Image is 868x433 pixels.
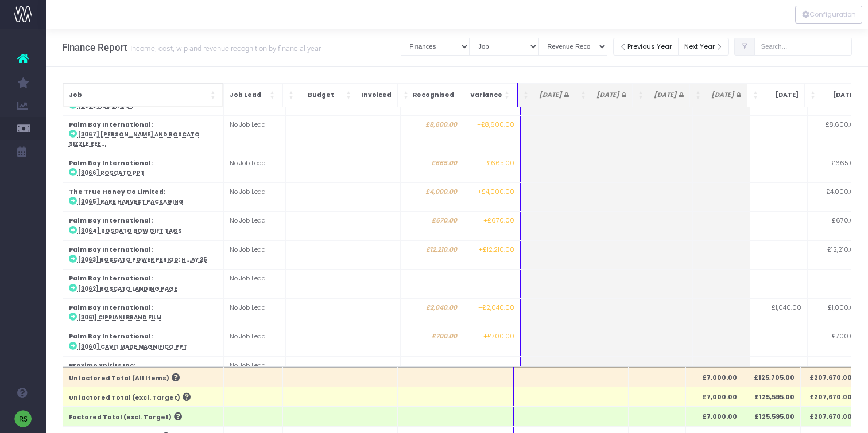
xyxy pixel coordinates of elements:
span: Jul 25 <i class="fa fa-lock"></i>: Activate to sort [696,89,703,101]
strong: The True Honey Co Limited [69,188,164,196]
span: Invoiced: Activate to sort [346,89,353,101]
td: £12,210.00 [807,240,865,269]
span: Aug 25: Activate to sort [753,89,760,101]
th: £207,670.00 [800,367,858,387]
span: Recognised: Activate to sort [404,89,410,101]
span: +£4,000.00 [478,188,514,197]
th: £125,705.00 [743,367,800,387]
td: £12,210.00 [400,240,463,269]
span: Job [69,91,208,100]
th: £125,595.00 [743,407,800,426]
td: £4,000.00 [400,183,463,212]
span: +£670.00 [483,216,514,225]
span: Factored Total (excl. Target) [69,413,172,422]
td: £700.00 [807,327,865,356]
td: : [63,115,223,154]
span: +£12,210.00 [479,245,514,255]
div: Vertical button group [795,6,862,24]
strong: Palm Bay International [69,303,151,312]
small: Income, cost, wip and revenue recognition by financial year [127,42,321,53]
span: +£700.00 [483,332,514,341]
span: Apr 25 <i class="fa fa-lock"></i>: Activate to sort [524,89,530,101]
span: [DATE] [648,91,684,100]
th: £7,000.00 [685,387,743,407]
h3: Finance Report [62,42,321,53]
span: [DATE] [705,91,741,100]
span: Job Lead: Activate to sort [270,89,277,101]
span: Recognised [413,91,454,100]
abbr: [3064] Roscato Bow Gift Tags [78,227,182,235]
abbr: [3060] Cavit Made Magnifico PPT [78,343,187,350]
td: £8,600.00 [400,115,463,154]
span: Budget [298,91,334,100]
td: No Job Lead [223,115,285,154]
span: Budget: Activate to sort [289,89,296,101]
span: Unfactored Total (All Items) [69,374,169,383]
img: images/default_profile_image.png [14,410,32,427]
td: £1,000.00 [807,298,865,327]
strong: Palm Bay International [69,216,151,225]
button: Configuration [795,6,862,24]
td: No Job Lead [223,212,285,240]
span: Invoiced [355,91,392,100]
span: Unfactored Total (excl. Target) [69,393,180,403]
strong: Palm Bay International [69,245,151,254]
td: : [63,240,223,269]
th: £7,000.00 [685,407,743,426]
th: £125,595.00 [743,387,800,407]
td: £665.00 [400,154,463,182]
span: Variance [466,91,502,100]
span: Job Lead [230,91,268,100]
strong: Palm Bay International [69,120,151,129]
span: +£8,600.00 [477,120,514,130]
td: No Job Lead [223,270,285,298]
button: Next Year [678,38,730,56]
td: £670.00 [400,212,463,240]
td: : [63,327,223,356]
button: Previous Year [613,38,679,56]
td: No Job Lead [223,327,285,356]
td: No Job Lead [223,240,285,269]
td: : [63,298,223,327]
abbr: [3067] Cavit and Roscato sizzle reels [69,131,200,147]
strong: Palm Bay International [69,159,151,167]
span: [DATE] [820,91,856,100]
td: : [63,356,223,385]
span: Job: Activate to sort [211,89,218,101]
span: May 25 <i class="fa fa-lock"></i>: Activate to sort [581,89,588,101]
td: : [63,154,223,182]
abbr: [3061] Cipriani Brand Film [78,314,161,321]
span: Jun 25 <i class="fa fa-lock"></i>: Activate to sort [638,89,645,101]
abbr: [3063] Roscato Power Period: Holiday 25 [78,256,207,263]
span: +£2,040.00 [478,303,514,313]
td: £2,040.00 [400,298,463,327]
strong: Palm Bay International [69,332,151,341]
abbr: [3066] Roscato PPT [78,169,145,177]
span: Variance: Activate to sort [505,89,511,101]
td: £665.00 [807,154,865,182]
td: No Job Lead [223,154,285,182]
span: [DATE] [590,91,626,100]
span: [DATE] [533,91,569,100]
strong: Palm Bay International [69,274,151,283]
td: £1,040.00 [750,298,807,327]
th: £207,670.00 [800,387,858,407]
td: £700.00 [400,327,463,356]
td: : [63,270,223,298]
span: +£665.00 [483,159,514,168]
abbr: [3062] Roscato landing page [78,285,177,292]
td: : [63,212,223,240]
td: No Job Lead [223,356,285,385]
span: Sep 25: Activate to sort [811,89,817,101]
strong: Proximo Spirits Inc [69,361,134,370]
input: Search... [754,38,852,56]
td: £4,000.00 [807,183,865,212]
span: [DATE] [762,91,799,100]
td: No Job Lead [223,298,285,327]
th: £7,000.00 [685,367,743,387]
td: £670.00 [807,212,865,240]
td: £8,600.00 [807,115,865,154]
td: No Job Lead [223,183,285,212]
td: : [63,183,223,212]
abbr: [3065] Rare Harvest Packaging [78,198,184,205]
